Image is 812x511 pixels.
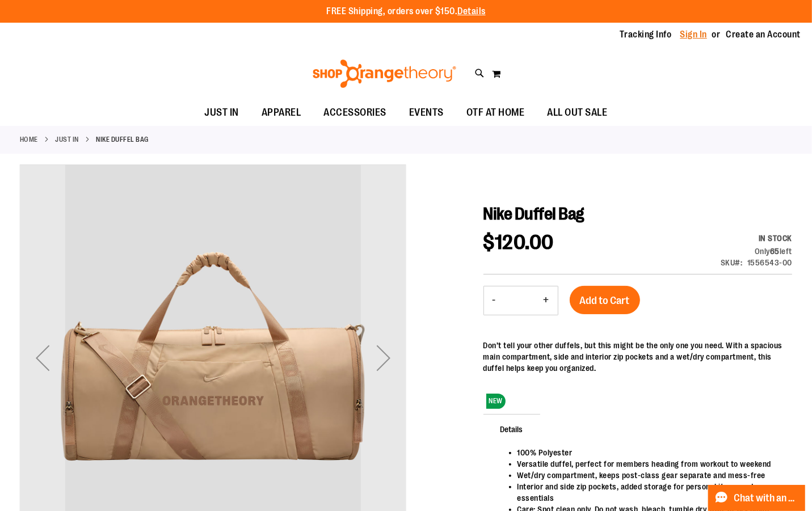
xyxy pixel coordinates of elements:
input: Product quantity [504,287,535,314]
span: ACCESSORIES [324,100,387,125]
span: In stock [759,234,792,243]
div: 1556543-00 [747,257,792,268]
a: Create an Account [726,28,801,41]
a: Sign In [680,28,708,41]
li: 100% Polyester [518,447,781,458]
button: Decrease product quantity [484,286,504,315]
span: Details [483,414,540,444]
a: Tracking Info [620,28,672,41]
button: Add to Cart [570,286,640,314]
strong: Nike Duffel Bag [96,134,149,145]
span: Add to Cart [580,294,630,307]
div: Availability [721,233,792,244]
li: Wet/dry compartment, keeps post-class gear separate and mess-free [518,470,781,481]
a: JUST IN [56,134,79,145]
span: $120.00 [483,231,554,254]
div: Only 65 left [721,246,792,257]
span: JUST IN [205,100,239,125]
span: NEW [486,394,506,409]
strong: 65 [770,247,780,256]
button: Chat with an Expert [708,485,806,511]
span: Chat with an Expert [734,493,798,504]
a: Home [20,134,38,145]
span: Nike Duffel Bag [483,204,584,223]
span: APPAREL [262,100,301,125]
img: Shop Orangetheory [311,60,458,88]
span: EVENTS [409,100,444,125]
strong: SKU [721,258,743,267]
button: Increase product quantity [535,286,558,315]
span: ALL OUT SALE [548,100,608,125]
div: Don’t tell your other duffels, but this might be the only one you need. With a spacious main comp... [483,340,792,374]
li: Versatile duffel, perfect for members heading from workout to weekend [518,458,781,470]
p: FREE Shipping, orders over $150. [326,5,486,18]
li: Interior and side zip pockets, added storage for personal items and essentials [518,481,781,504]
a: Details [457,6,486,16]
span: OTF AT HOME [466,100,525,125]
